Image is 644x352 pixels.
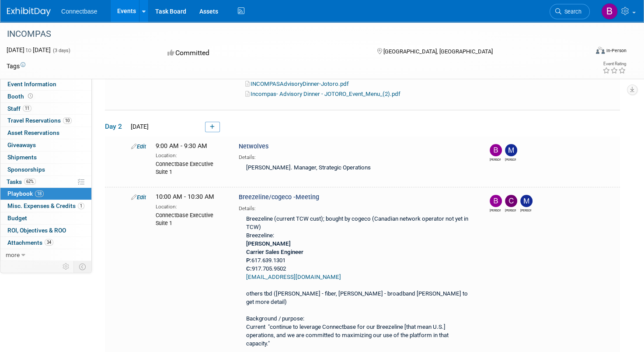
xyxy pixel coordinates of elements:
span: ROI, Objectives & ROO [7,227,66,234]
span: 34 [45,239,53,246]
a: Giveaways [0,139,91,151]
span: to [24,46,33,53]
div: Details: [239,202,474,212]
div: Event Rating [602,62,626,66]
span: Budget [7,215,27,222]
div: Brian Maggiacomo [490,156,501,162]
td: Tags [7,62,25,70]
div: Connectbase Executive Suite 1 [156,211,226,227]
img: ExhibitDay [7,7,51,16]
a: Asset Reservations [0,127,91,139]
span: Booth not reserved yet [26,93,35,99]
a: Edit [131,143,146,150]
td: Toggle Event Tabs [74,261,92,272]
div: Mary Ann Rose [520,207,531,213]
img: Matt Clark [505,144,517,156]
span: [DATE] [128,123,149,130]
span: Sponsorships [7,166,45,173]
span: Netwolves [239,143,268,150]
div: Connectbase Executive Suite 1 [156,159,226,176]
span: 10 [63,117,72,124]
div: Committed [165,46,363,61]
a: INCOMPASAdvisoryDinner-Jotoro.pdf [245,81,349,87]
div: Details: [239,151,474,161]
div: Event Format [534,46,627,59]
span: Event Information [7,81,56,88]
a: ROI, Objectives & ROO [0,225,91,236]
b: Carrier Sales Engineer [246,249,303,255]
span: Playbook [7,190,44,197]
span: Tasks [7,178,36,185]
a: Incompas- Advisory Dinner - JOTORO_Event_Menu_(2).pdf [245,91,400,97]
img: Mary Ann Rose [520,195,533,207]
a: Budget [0,212,91,224]
span: more [6,251,20,258]
a: Event Information [0,78,91,90]
a: Misc. Expenses & Credits1 [0,200,91,212]
span: [GEOGRAPHIC_DATA], [GEOGRAPHIC_DATA] [383,48,493,55]
b: P: [246,257,251,264]
span: Giveaways [7,141,36,148]
span: 10:00 AM - 10:30 AM [156,193,214,201]
a: Search [550,4,590,19]
span: Day 2 [105,122,127,131]
a: Tasks62% [0,176,91,188]
div: [PERSON_NAME]. Manager, Strategic Operations [239,161,474,176]
a: Playbook18 [0,188,91,200]
img: Brian Maggiacomo [490,195,502,207]
td: Personalize Event Tab Strip [59,261,74,272]
a: Travel Reservations10 [0,115,91,127]
span: 1 [78,203,84,209]
span: Breezeline/cogeco -Meeting [239,194,319,201]
span: 62% [24,178,36,185]
span: [DATE] [DATE] [7,46,51,53]
img: Format-Inperson.png [596,47,605,54]
img: Brian Maggiacomo [490,144,502,156]
b: C: [246,265,252,272]
span: 18 [35,190,44,197]
a: Booth [0,91,91,102]
span: Connectbase [61,8,97,15]
a: Edit [131,194,146,201]
span: Misc. Expenses & Credits [7,202,84,209]
a: Sponsorships [0,164,91,176]
div: Matt Clark [505,156,516,162]
div: Brian Maggiacomo [490,207,501,213]
span: Asset Reservations [7,129,59,136]
img: Colleen Gallagher [505,195,517,207]
img: Brian Maggiacomo [601,3,618,20]
span: 9:00 AM - 9:30 AM [156,142,207,150]
span: Travel Reservations [7,117,72,124]
span: (3 days) [52,48,70,53]
span: Shipments [7,154,37,161]
div: INCOMPAS [4,26,574,42]
a: [EMAIL_ADDRESS][DOMAIN_NAME] [246,274,341,280]
a: Attachments34 [0,237,91,249]
span: Search [561,8,581,15]
span: Attachments [7,239,53,246]
div: In-Person [606,47,627,54]
a: Staff11 [0,103,91,115]
div: Colleen Gallagher [505,207,516,213]
a: more [0,249,91,261]
span: Booth [7,93,35,100]
span: Staff [7,105,31,112]
b: [PERSON_NAME] [246,240,291,247]
span: 11 [23,105,31,112]
div: Location: [156,151,226,159]
div: Location: [156,202,226,211]
a: Shipments [0,151,91,163]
